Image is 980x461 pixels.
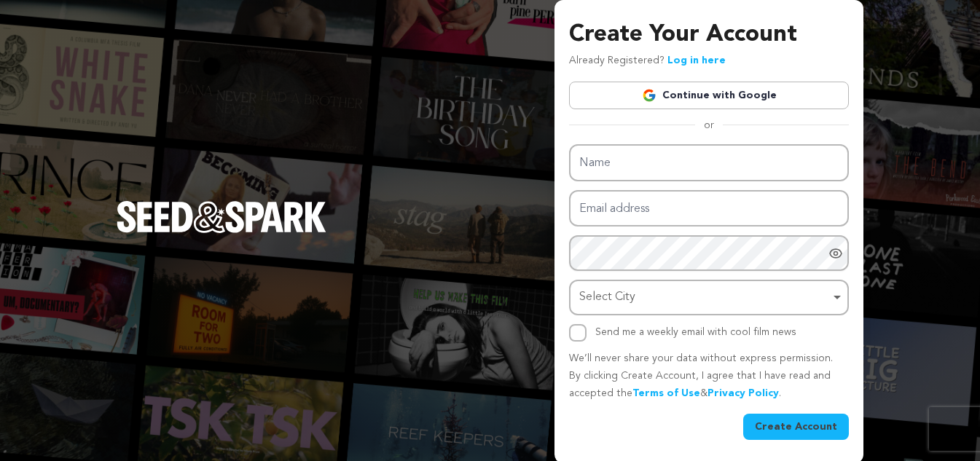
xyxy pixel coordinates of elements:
[117,201,326,262] a: Seed&Spark Homepage
[595,327,796,337] label: Send me a weekly email with cool film news
[569,17,849,52] h3: Create Your Account
[569,144,849,181] input: Name
[569,52,726,70] p: Already Registered?
[569,190,849,227] input: Email address
[828,246,843,261] a: Show password as plain text. Warning: this will display your password on the screen.
[642,88,656,103] img: Google logo
[743,414,849,440] button: Create Account
[117,201,326,233] img: Seed&Spark Logo
[707,388,779,398] a: Privacy Policy
[695,118,723,133] span: or
[632,388,700,398] a: Terms of Use
[569,350,849,402] p: We’ll never share your data without express permission. By clicking Create Account, I agree that ...
[569,82,849,109] a: Continue with Google
[579,287,830,308] div: Select City
[667,55,726,66] a: Log in here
